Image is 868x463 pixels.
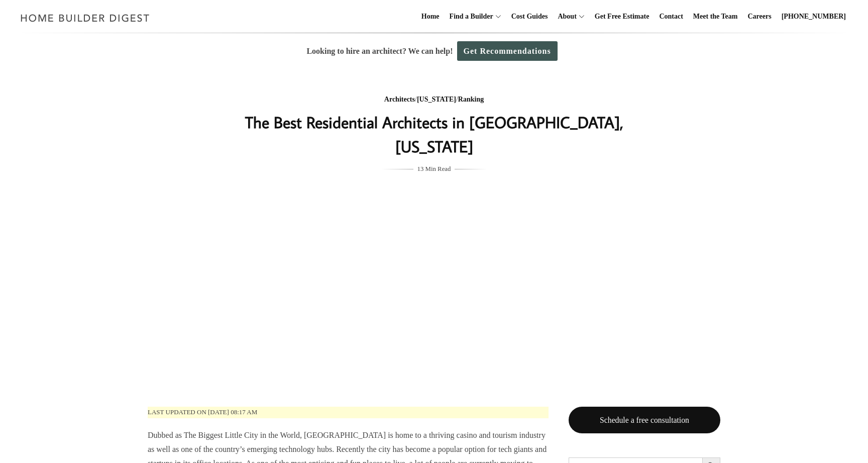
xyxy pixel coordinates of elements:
[384,96,415,103] a: Architects
[507,1,552,33] a: Cost Guides
[591,1,654,33] a: Get Free Estimate
[417,96,456,103] a: [US_STATE]
[16,8,154,28] img: Home Builder Digest
[457,41,558,61] a: Get Recommendations
[234,94,634,106] div: / /
[655,1,687,33] a: Contact
[689,1,742,33] a: Meet the Team
[458,96,484,103] a: Ranking
[234,110,634,158] h1: The Best Residential Architects in [GEOGRAPHIC_DATA], [US_STATE]
[417,1,444,33] a: Home
[569,407,720,433] a: Schedule a free consultation
[417,163,451,174] span: 13 Min Read
[446,1,493,33] a: Find a Builder
[148,407,549,418] p: Last updated on [DATE] 08:17 am
[554,1,576,33] a: About
[744,1,776,33] a: Careers
[778,1,850,33] a: [PHONE_NUMBER]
